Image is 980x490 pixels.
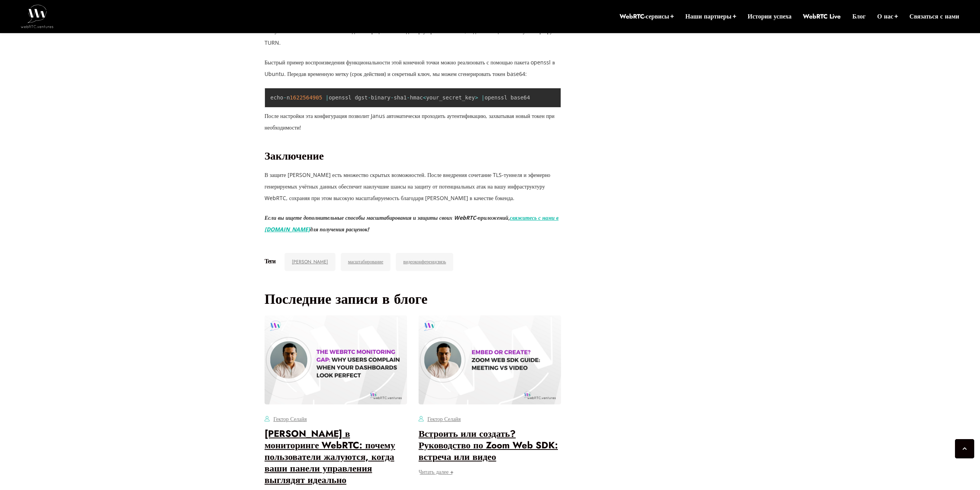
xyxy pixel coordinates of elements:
a: WebRTC Live [803,12,841,21]
font: WebRTC Live [803,12,841,21]
font: [PERSON_NAME] [292,258,328,265]
span: 1622564905 [290,94,322,101]
font: масштабирование [348,258,384,265]
font: WebRTC-сервисы [620,12,669,21]
span: - [283,94,286,101]
span: < [423,94,426,101]
a: [PERSON_NAME] [285,253,335,271]
code: echo n openssl dgst binary sha1 hmac your_secret_key openssl base64 [270,94,530,101]
font: Истории успеха [748,12,792,21]
font: Быстрый пример воспроизведения функциональности этой конечной точки можно реализовать с помощью п... [265,59,555,77]
span: - [368,94,371,101]
a: [PERSON_NAME] в мониторинге WebRTC: почему пользователи жалуются, когда ваши панели управления вы... [265,427,395,487]
font: Последние записи в блоге [265,289,427,309]
a: О нас [877,12,898,21]
a: Связаться с нами [910,12,959,21]
font: Заключение [265,148,324,164]
img: WebRTC.ventures [21,5,54,28]
font: Если вы ищете дополнительные способы масштабирования и защиты своих WebRTC-приложений, [265,214,510,221]
span: > [475,94,478,101]
font: видеоконференцсвязь [403,258,446,265]
font: Связаться с нами [910,12,959,21]
font: Читать далее + [419,468,454,476]
a: Гектор Селайя [427,415,461,423]
span: - [390,94,394,101]
font: Блог [852,12,866,21]
span: | [325,94,328,101]
a: Истории успеха [748,12,792,21]
font: для получения расценок! [310,226,369,233]
a: свяжитесь с нами в [DOMAIN_NAME] [265,214,559,233]
span: | [481,94,484,101]
font: Теги [265,257,275,266]
a: Блог [852,12,866,21]
font: После настройки эта конфигурация позволит Janus автоматически проходить аутентификацию, захватыва... [265,112,554,131]
a: Читать далее + [419,469,454,475]
font: Наши партнеры [685,12,732,21]
a: WebRTC-сервисы [620,12,674,21]
a: видеоконференцсвязь [396,253,453,271]
a: Встроить или создать? Руководство по Zoom Web SDK: встреча или видео [419,427,558,463]
font: В защите [PERSON_NAME] есть множество скрытых возможностей. После внедрения сочетание TLS-туннеля... [265,171,550,202]
font: О нас [877,12,893,21]
span: - [407,94,410,101]
a: масштабирование [341,253,391,271]
a: Гектор Селайя [273,415,307,423]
